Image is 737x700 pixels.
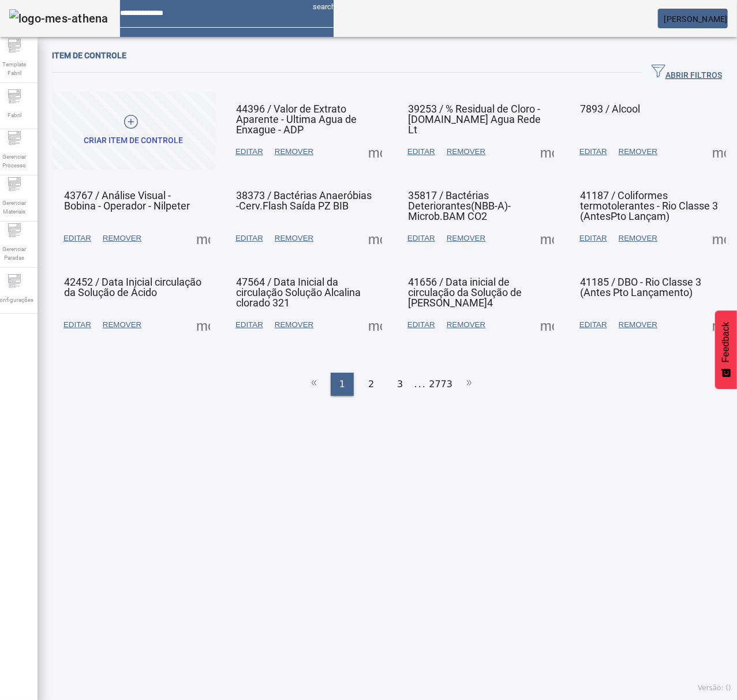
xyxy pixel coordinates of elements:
[63,233,91,244] span: EDITAR
[230,141,269,162] button: EDITAR
[84,135,184,147] div: Criar item de controle
[365,315,386,335] button: Mais
[9,9,109,28] img: logo-mes-athena
[365,141,386,162] button: Mais
[642,62,731,83] button: ABRIR FILTROS
[613,141,663,162] button: REMOVER
[103,319,141,331] span: REMOVER
[407,233,435,244] span: EDITAR
[408,189,511,222] span: 35817 / Bactérias Deteriorantes(NBB-A)-Microb.BAM CO2
[97,228,147,249] button: REMOVER
[402,315,441,335] button: EDITAR
[52,51,126,60] span: Item de controle
[441,315,491,335] button: REMOVER
[721,322,731,362] span: Feedback
[408,276,522,309] span: 41656 / Data inicial de circulação da Solução de [PERSON_NAME]4
[709,141,729,162] button: Mais
[269,315,319,335] button: REMOVER
[408,103,541,136] span: 39253 / % Residual de Cloro - [DOMAIN_NAME] Agua Rede Lt
[103,233,141,244] span: REMOVER
[715,310,737,389] button: Feedback - Mostrar pesquisa
[236,276,361,309] span: 47564 / Data Inicial da circulação Solução Alcalina clorado 321
[368,377,374,391] span: 2
[407,146,435,158] span: EDITAR
[537,315,558,335] button: Mais
[698,684,731,692] span: Versão: ()
[407,319,435,331] span: EDITAR
[235,146,263,158] span: EDITAR
[664,14,728,24] span: [PERSON_NAME]
[235,233,263,244] span: EDITAR
[537,141,558,162] button: Mais
[397,377,403,391] span: 3
[230,315,269,335] button: EDITAR
[441,141,491,162] button: REMOVER
[97,315,147,335] button: REMOVER
[574,228,613,249] button: EDITAR
[275,146,313,158] span: REMOVER
[4,107,25,123] span: Fabril
[613,228,663,249] button: REMOVER
[230,228,269,249] button: EDITAR
[193,228,214,249] button: Mais
[429,373,452,396] li: 2773
[64,189,190,212] span: 43767 / Análise Visual - Bobina - Operador - Nilpeter
[269,141,319,162] button: REMOVER
[580,103,640,115] span: 7893 / Alcool
[64,276,201,298] span: 42452 / Data Inicial circulação da Solução de Ácido
[579,146,607,158] span: EDITAR
[63,319,91,331] span: EDITAR
[652,64,722,81] span: ABRIR FILTROS
[613,315,663,335] button: REMOVER
[414,373,426,396] li: ...
[537,228,558,249] button: Mais
[402,141,441,162] button: EDITAR
[236,103,357,136] span: 44396 / Valor de Extrato Aparente - Ultima Agua de Enxague - ADP
[236,189,372,212] span: 38373 / Bactérias Anaeróbias -Cerv.Flash Saída PZ BIB
[574,141,613,162] button: EDITAR
[365,228,386,249] button: Mais
[447,233,485,244] span: REMOVER
[58,315,97,335] button: EDITAR
[193,315,214,335] button: Mais
[579,233,607,244] span: EDITAR
[447,319,485,331] span: REMOVER
[447,146,485,158] span: REMOVER
[709,228,729,249] button: Mais
[579,319,607,331] span: EDITAR
[235,319,263,331] span: EDITAR
[619,146,657,158] span: REMOVER
[441,228,491,249] button: REMOVER
[580,276,701,298] span: 41185 / DBO - Rio Classe 3 (Antes Pto Lançamento)
[275,319,313,331] span: REMOVER
[619,233,657,244] span: REMOVER
[269,228,319,249] button: REMOVER
[580,189,718,222] span: 41187 / Coliformes termotolerantes - Rio Classe 3 (AntesPto Lançam)
[402,228,441,249] button: EDITAR
[709,315,729,335] button: Mais
[275,233,313,244] span: REMOVER
[58,228,97,249] button: EDITAR
[52,92,215,170] button: Criar item de controle
[619,319,657,331] span: REMOVER
[574,315,613,335] button: EDITAR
